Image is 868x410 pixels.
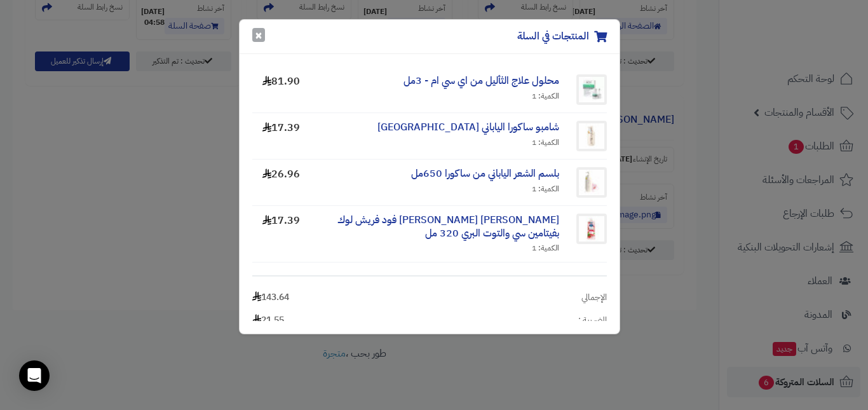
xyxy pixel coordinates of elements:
a: [PERSON_NAME] [PERSON_NAME] فود فريش لوك بفيتامين سي والتوت البري 320 مل [337,212,559,241]
a: بلسم الشعر الياباني من ساكورا 650مل [411,166,559,181]
a: شامبو ساكورا الياباني [GEOGRAPHIC_DATA] [377,120,559,135]
div: 17.39 [252,214,303,254]
div: 26.96 [252,167,303,198]
div: 81.90 [252,74,303,105]
div: Open Intercom Messenger [19,360,50,391]
div: 17.39 [252,121,303,151]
